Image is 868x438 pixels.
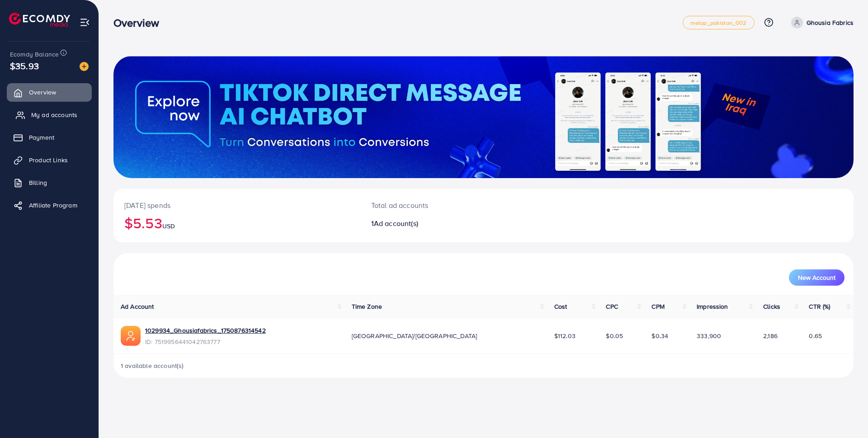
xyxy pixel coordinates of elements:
[690,20,747,26] span: metap_pakistan_002
[7,83,92,101] a: Overview
[809,302,830,311] span: CTR (%)
[374,218,418,228] span: Ad account(s)
[788,17,854,28] a: Ghousia Fabrics
[371,200,534,211] p: Total ad accounts
[145,326,266,335] a: 1029934_Ghousiafabrics_1750876314542
[352,331,477,340] span: [GEOGRAPHIC_DATA]/[GEOGRAPHIC_DATA]
[121,302,154,311] span: Ad Account
[7,174,92,192] a: Billing
[124,214,349,231] h2: $5.53
[29,201,77,210] span: Affiliate Program
[80,62,89,71] img: image
[29,88,56,97] span: Overview
[554,331,576,340] span: $112.03
[7,128,92,146] a: Payment
[352,302,382,311] span: Time Zone
[697,331,721,340] span: 333,900
[651,331,668,340] span: $0.34
[606,302,618,311] span: CPC
[7,106,92,124] a: My ad accounts
[9,13,70,27] img: logo
[697,302,728,311] span: Impression
[31,110,77,119] span: My ad accounts
[554,302,567,311] span: Cost
[121,361,184,370] span: 1 available account(s)
[606,331,623,340] span: $0.05
[10,59,39,72] span: $35.93
[29,155,68,165] span: Product Links
[124,200,349,211] p: [DATE] spends
[763,331,778,340] span: 2,186
[683,16,755,29] a: metap_pakistan_002
[371,219,534,228] h2: 1
[10,50,59,59] span: Ecomdy Balance
[162,221,175,231] span: USD
[7,196,92,214] a: Affiliate Program
[651,302,664,311] span: CPM
[809,331,822,340] span: 0.65
[121,326,141,346] img: ic-ads-acc.e4c84228.svg
[798,274,835,281] span: New Account
[807,17,854,28] p: Ghousia Fabrics
[789,269,844,286] button: New Account
[7,151,92,169] a: Product Links
[145,337,266,346] span: ID: 7519956441042763777
[113,16,166,29] h3: Overview
[29,133,54,142] span: Payment
[29,178,47,187] span: Billing
[763,302,780,311] span: Clicks
[80,17,90,28] img: menu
